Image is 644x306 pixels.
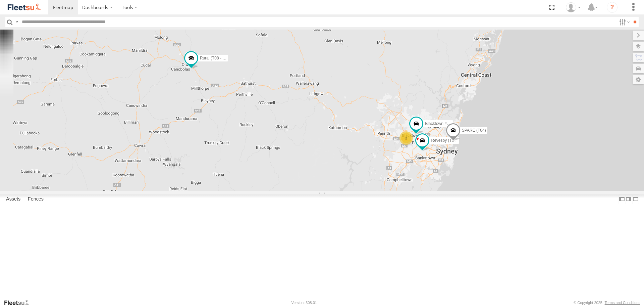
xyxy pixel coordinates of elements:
[431,138,494,143] span: Revesby (T07 - [PERSON_NAME])
[7,3,42,12] img: fleetsu-logo-horizontal.svg
[633,75,644,84] label: Map Settings
[632,194,639,204] label: Hide Summary Table
[425,122,496,126] span: Blacktown #1 (T09 - [PERSON_NAME])
[616,17,631,27] label: Search Filter Options
[3,195,24,204] label: Assets
[24,195,47,204] label: Fences
[291,301,317,305] div: Version: 308.01
[399,131,413,145] div: 2
[574,301,640,305] div: © Copyright 2025 -
[619,194,625,204] label: Dock Summary Table to the Left
[14,17,19,27] label: Search Query
[4,299,35,306] a: Visit our Website
[607,2,618,13] i: ?
[563,2,583,12] div: Lachlan Holmes
[200,56,257,60] span: Rural (T08 - [PERSON_NAME])
[462,128,486,133] span: SPARE (T04)
[625,194,632,204] label: Dock Summary Table to the Right
[605,301,640,305] a: Terms and Conditions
